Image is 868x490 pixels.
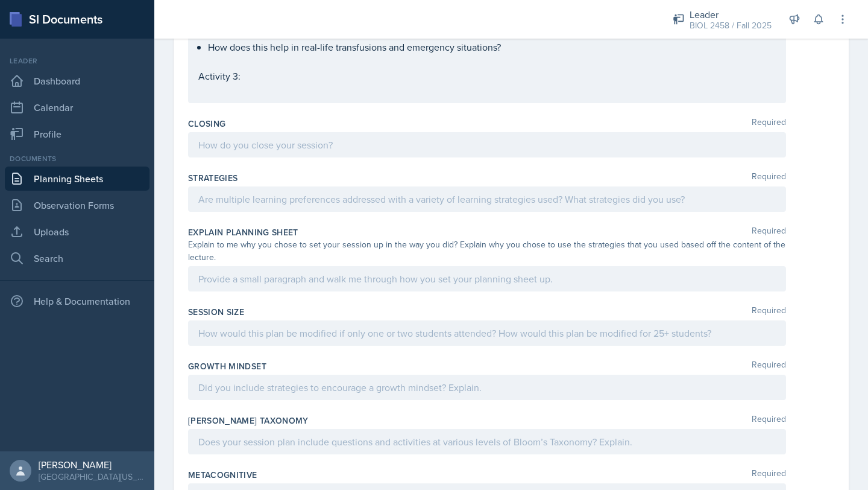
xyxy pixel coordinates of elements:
a: Dashboard [5,69,149,93]
span: Required [752,306,786,318]
a: Calendar [5,95,149,119]
label: Session Size [188,306,244,318]
p: Activity 3: [198,69,776,83]
label: Strategies [188,172,238,184]
p: How does this help in real-life transfusions and emergency situations? [208,40,776,54]
div: Leader [690,7,772,22]
span: Required [752,172,786,184]
span: Required [752,118,786,130]
label: Explain Planning Sheet [188,226,298,238]
label: Growth Mindset [188,360,266,372]
a: Uploads [5,220,149,244]
span: Required [752,226,786,238]
div: Help & Documentation [5,289,149,313]
div: Documents [5,153,149,164]
div: Leader [5,56,149,66]
span: Required [752,469,786,481]
div: Explain to me why you chose to set your session up in the way you did? Explain why you chose to u... [188,238,786,264]
a: Observation Forms [5,193,149,217]
a: Profile [5,122,149,146]
label: Metacognitive [188,469,257,481]
label: Closing [188,118,225,130]
a: Planning Sheets [5,167,149,191]
div: [PERSON_NAME] [39,459,145,471]
span: Required [752,415,786,427]
div: BIOL 2458 / Fall 2025 [690,19,772,32]
div: [GEOGRAPHIC_DATA][US_STATE] [39,471,145,483]
a: Search [5,246,149,270]
span: Required [752,360,786,372]
label: [PERSON_NAME] Taxonomy [188,415,309,427]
